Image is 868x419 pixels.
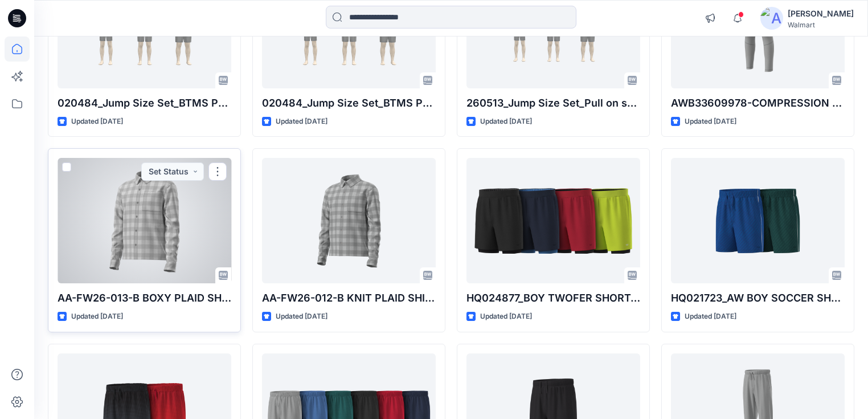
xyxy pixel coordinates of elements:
p: Updated [DATE] [685,311,736,323]
img: avatar [760,7,783,30]
p: Updated [DATE] [685,116,736,128]
p: HQ021723_AW BOY SOCCER SHORT_Opt2. [671,290,845,306]
div: Walmart [788,21,854,29]
p: Updated [DATE] [480,311,532,323]
p: Updated [DATE] [71,311,123,323]
div: [PERSON_NAME] [788,7,854,21]
p: Updated [DATE] [71,116,123,128]
p: 260513_Jump Size Set_Pull on short_Yarn dye stripe pull on short_ Inseam 8inch [466,95,640,111]
p: HQ024877_BOY TWOFER SHORT_ INSEAM 5.5inch [466,290,640,306]
p: Updated [DATE] [276,311,327,323]
p: AWB33609978-COMPRESSION PANT [671,95,845,111]
p: Updated [DATE] [276,116,327,128]
p: 020484_Jump Size Set_BTMS PULL ON SHORT_8” inseam [58,95,231,111]
p: Updated [DATE] [480,116,532,128]
a: HQ024877_BOY TWOFER SHORT_ INSEAM 5.5inch [466,158,640,283]
p: AA-FW26-013-B BOXY PLAID SHIRT [58,290,231,306]
p: 020484_Jump Size Set_BTMS PULL ON SHORT_8” inseam [262,95,436,111]
a: AA-FW26-012-B KNIT PLAID SHIRT [262,158,436,283]
p: AA-FW26-012-B KNIT PLAID SHIRT [262,290,436,306]
a: HQ021723_AW BOY SOCCER SHORT_Opt2. [671,158,845,283]
a: AA-FW26-013-B BOXY PLAID SHIRT [58,158,231,283]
